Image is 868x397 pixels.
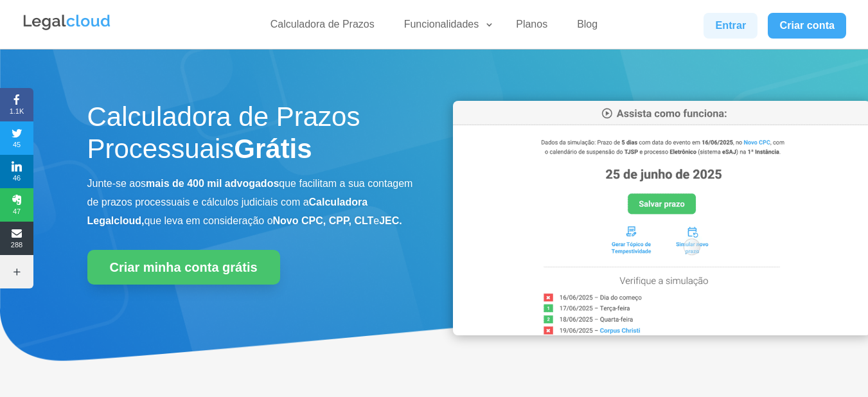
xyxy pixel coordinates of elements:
[379,215,402,226] b: JEC.
[146,178,279,189] b: mais de 400 mil advogados
[263,18,382,37] a: Calculadora de Prazos
[234,134,312,164] strong: Grátis
[87,101,415,172] h1: Calculadora de Prazos Processuais
[508,18,555,37] a: Planos
[273,215,374,226] b: Novo CPC, CPP, CLT
[569,18,605,37] a: Blog
[22,23,112,34] a: Logo da Legalcloud
[87,197,368,226] b: Calculadora Legalcloud,
[768,13,846,39] a: Criar conta
[704,13,757,39] a: Entrar
[22,13,112,32] img: Legalcloud Logo
[87,175,415,230] p: Junte-se aos que facilitam a sua contagem de prazos processuais e cálculos judiciais com a que le...
[396,18,495,37] a: Funcionalidades
[87,250,280,285] a: Criar minha conta grátis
